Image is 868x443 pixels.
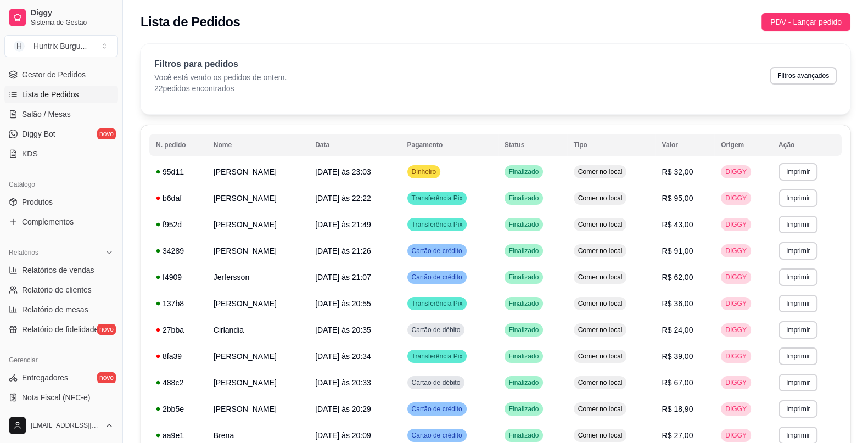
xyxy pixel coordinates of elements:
[779,216,817,233] button: Imprimir
[410,220,465,229] span: Transferência Pix
[410,167,439,176] span: Dinheiro
[22,392,90,403] span: Nota Fiscal (NFC-e)
[315,352,371,361] span: [DATE] às 20:34
[156,298,200,309] div: 137b8
[315,299,371,308] span: [DATE] às 20:55
[4,176,118,193] div: Catálogo
[4,301,118,318] a: Relatório de mesas
[33,41,87,52] div: Huntrix Burgu ...
[22,265,94,276] span: Relatórios de vendas
[507,220,541,229] span: Finalizado
[779,268,817,286] button: Imprimir
[315,405,371,413] span: [DATE] às 20:29
[507,352,541,361] span: Finalizado
[779,321,817,339] button: Imprimir
[655,134,714,156] th: Valor
[779,242,817,260] button: Imprimir
[576,246,625,255] span: Comer no local
[507,167,541,176] span: Finalizado
[576,405,625,413] span: Comer no local
[4,369,118,386] a: Entregadoresnovo
[22,324,98,335] span: Relatório de fidelidade
[770,16,842,28] span: PDV - Lançar pedido
[156,403,200,414] div: 2bb5e
[576,220,625,229] span: Comer no local
[507,431,541,440] span: Finalizado
[207,238,309,264] td: [PERSON_NAME]
[315,194,371,203] span: [DATE] às 22:22
[154,58,287,71] p: Filtros para pedidos
[22,148,38,159] span: KDS
[779,400,817,418] button: Imprimir
[4,412,118,439] button: [EMAIL_ADDRESS][DOMAIN_NAME]
[723,352,749,361] span: DIGGY
[662,246,693,255] span: R$ 91,00
[4,351,118,369] div: Gerenciar
[576,273,625,282] span: Comer no local
[576,352,625,361] span: Comer no local
[156,245,200,256] div: 34289
[315,246,371,255] span: [DATE] às 21:26
[207,134,309,156] th: Nome
[207,264,309,290] td: Jerfersson
[779,189,817,207] button: Imprimir
[4,125,118,143] a: Diggy Botnovo
[498,134,567,156] th: Status
[149,134,207,156] th: N. pedido
[22,216,74,227] span: Complementos
[723,194,749,203] span: DIGGY
[4,389,118,406] a: Nota Fiscal (NFC-e)
[31,18,114,27] span: Sistema de Gestão
[315,378,371,387] span: [DATE] às 20:33
[723,246,749,255] span: DIGGY
[4,145,118,162] a: KDS
[22,69,86,80] span: Gestor de Pedidos
[156,377,200,388] div: 488c2
[410,273,464,282] span: Cartão de crédito
[22,372,68,383] span: Entregadores
[22,197,53,208] span: Produtos
[761,13,850,31] button: PDV - Lançar pedido
[662,273,693,282] span: R$ 62,00
[315,431,371,440] span: [DATE] às 20:09
[410,352,465,361] span: Transferência Pix
[576,299,625,308] span: Comer no local
[4,261,118,279] a: Relatórios de vendas
[723,220,749,229] span: DIGGY
[410,194,465,203] span: Transferência Pix
[714,134,772,156] th: Origem
[156,324,200,335] div: 27bba
[207,159,309,185] td: [PERSON_NAME]
[723,273,749,282] span: DIGGY
[207,185,309,211] td: [PERSON_NAME]
[4,321,118,338] a: Relatório de fidelidadenovo
[662,194,693,203] span: R$ 95,00
[315,220,371,229] span: [DATE] às 21:49
[507,378,541,387] span: Finalizado
[410,378,463,387] span: Cartão de débito
[22,128,55,139] span: Diggy Bot
[662,299,693,308] span: R$ 36,00
[156,430,200,441] div: aa9e1
[507,194,541,203] span: Finalizado
[156,166,200,177] div: 95d11
[567,134,656,156] th: Tipo
[723,326,749,334] span: DIGGY
[779,295,817,312] button: Imprimir
[31,421,100,430] span: [EMAIL_ADDRESS][DOMAIN_NAME]
[31,8,114,18] span: Diggy
[576,194,625,203] span: Comer no local
[576,378,625,387] span: Comer no local
[723,299,749,308] span: DIGGY
[207,211,309,238] td: [PERSON_NAME]
[662,220,693,229] span: R$ 43,00
[507,326,541,334] span: Finalizado
[207,290,309,317] td: [PERSON_NAME]
[22,109,71,120] span: Salão / Mesas
[723,405,749,413] span: DIGGY
[22,284,92,295] span: Relatório de clientes
[723,378,749,387] span: DIGGY
[4,4,118,31] a: DiggySistema de Gestão
[401,134,498,156] th: Pagamento
[4,213,118,231] a: Complementos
